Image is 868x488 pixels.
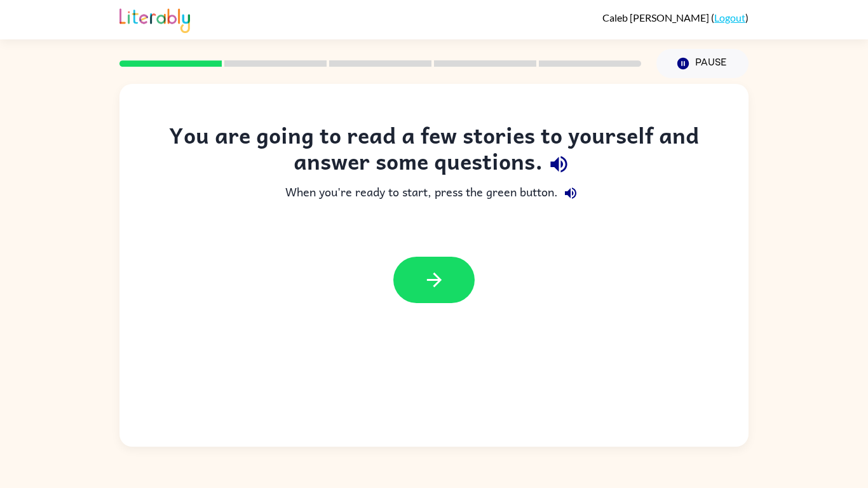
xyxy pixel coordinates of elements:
[145,122,723,180] div: You are going to read a few stories to yourself and answer some questions.
[145,180,723,206] div: When you're ready to start, press the green button.
[656,49,749,78] button: Pause
[714,11,745,24] a: Logout
[602,11,711,24] span: Caleb [PERSON_NAME]
[119,5,190,33] img: Literably
[602,11,749,24] div: ( )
